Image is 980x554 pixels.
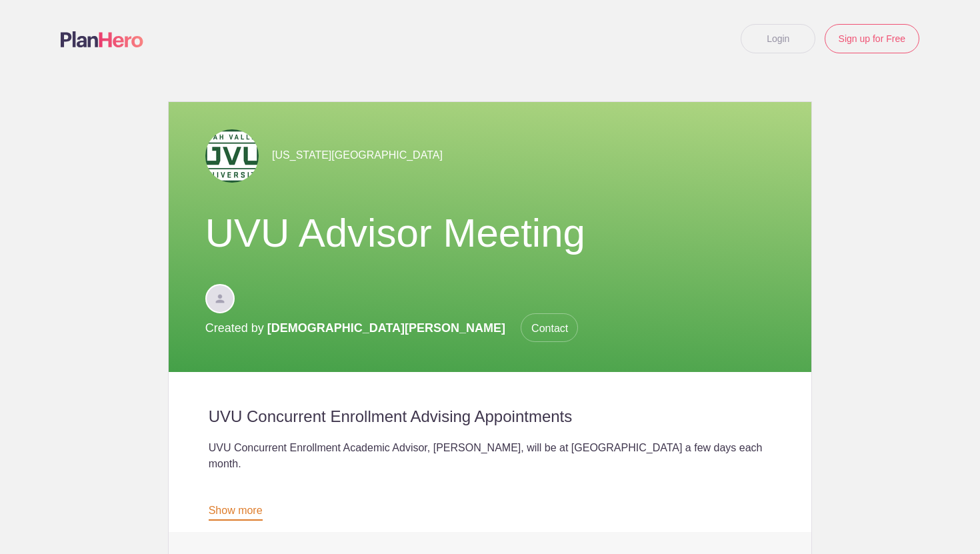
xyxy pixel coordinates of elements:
[61,31,143,47] img: Logo main planhero
[209,440,772,536] div: UVU Concurrent Enrollment Academic Advisor, [PERSON_NAME], will be at [GEOGRAPHIC_DATA] a few day...
[267,321,505,335] span: [DEMOGRAPHIC_DATA][PERSON_NAME]
[209,505,263,521] a: Show more
[205,284,235,313] img: Davatar
[825,24,919,53] a: Sign up for Free
[741,24,815,53] a: Login
[209,407,772,427] h2: UVU Concurrent Enrollment Advising Appointments
[205,209,775,257] h1: UVU Advisor Meeting
[205,313,579,343] p: Created by
[205,129,259,183] img: Uvu logo
[521,313,578,342] span: Contact
[205,129,775,183] div: [US_STATE][GEOGRAPHIC_DATA]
